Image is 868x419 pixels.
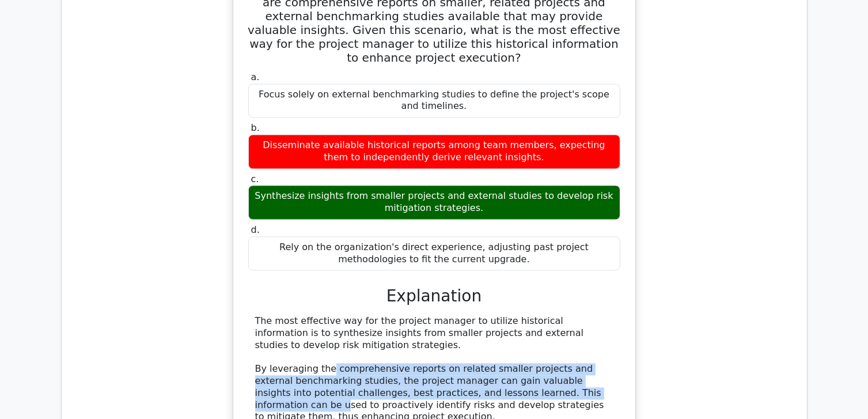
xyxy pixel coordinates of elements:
div: Synthesize insights from smaller projects and external studies to develop risk mitigation strateg... [248,185,620,220]
span: a. [251,71,260,82]
div: Disseminate available historical reports among team members, expecting them to independently deri... [248,134,620,169]
h3: Explanation [255,286,613,306]
div: Rely on the organization's direct experience, adjusting past project methodologies to fit the cur... [248,236,620,271]
div: Focus solely on external benchmarking studies to define the project's scope and timelines. [248,84,620,118]
span: b. [251,122,260,133]
span: d. [251,224,260,235]
span: c. [251,173,259,184]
